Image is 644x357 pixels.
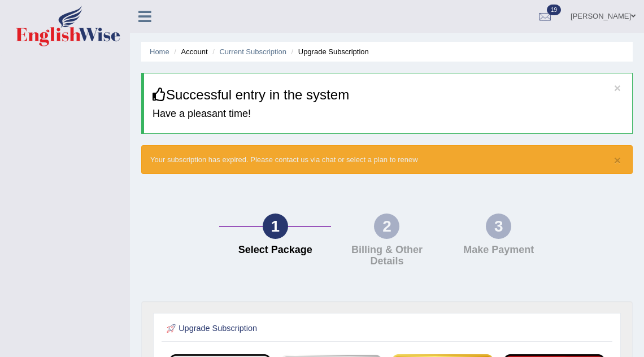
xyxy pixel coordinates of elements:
[150,47,169,56] a: Home
[449,245,549,256] h4: Make Payment
[547,5,561,15] span: 19
[164,321,441,336] h2: Upgrade Subscription
[374,214,399,239] div: 2
[337,245,437,267] h4: Billing & Other Details
[486,214,511,239] div: 3
[614,154,621,166] button: ×
[219,47,286,56] a: Current Subscription
[141,145,633,174] div: Your subscription has expired. Please contact us via chat or select a plan to renew
[614,82,621,94] button: ×
[225,245,325,256] h4: Select Package
[263,214,288,239] div: 1
[171,46,207,57] li: Account
[153,108,624,120] h4: Have a pleasant time!
[153,88,624,102] h3: Successful entry in the system
[289,46,369,57] li: Upgrade Subscription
